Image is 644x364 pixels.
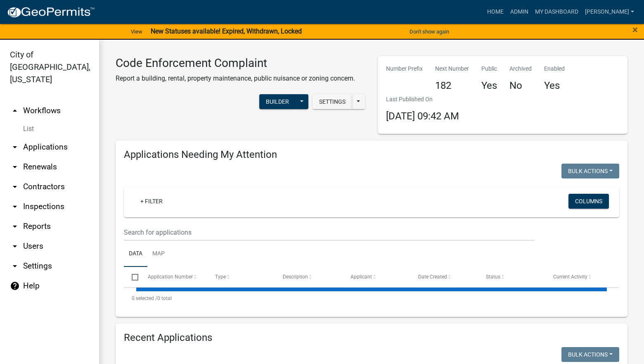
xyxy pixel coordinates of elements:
[478,267,545,287] datatable-header-cell: Status
[486,274,500,280] span: Status
[207,267,275,287] datatable-header-cell: Type
[532,4,582,20] a: My Dashboard
[507,4,532,20] a: Admin
[259,94,296,109] button: Builder
[481,80,497,92] h4: Yes
[10,221,20,231] i: arrow_drop_down
[148,274,193,280] span: Application Number
[544,64,565,73] p: Enabled
[124,267,140,287] datatable-header-cell: Select
[128,25,146,38] a: View
[10,182,20,192] i: arrow_drop_down
[545,267,613,287] datatable-header-cell: Current Activity
[10,142,20,152] i: arrow_drop_down
[435,64,469,73] p: Next Number
[386,64,423,73] p: Number Prefix
[124,241,147,267] a: Data
[134,194,169,209] a: + Filter
[124,149,619,161] h4: Applications Needing My Attention
[435,80,469,92] h4: 182
[553,274,587,280] span: Current Activity
[509,80,532,92] h4: No
[509,64,532,73] p: Archived
[124,288,619,309] div: 0 total
[10,261,20,271] i: arrow_drop_down
[10,106,20,116] i: arrow_drop_up
[568,194,609,209] button: Columns
[10,241,20,251] i: arrow_drop_down
[275,267,343,287] datatable-header-cell: Description
[632,25,638,35] button: Close
[410,267,478,287] datatable-header-cell: Date Created
[124,332,619,344] h4: Recent Applications
[561,164,619,178] button: Bulk Actions
[10,202,20,212] i: arrow_drop_down
[350,274,372,280] span: Applicant
[132,295,157,301] span: 0 selected /
[151,27,302,35] strong: New Statuses available! Expired, Withdrawn, Locked
[544,80,565,92] h4: Yes
[140,267,207,287] datatable-header-cell: Application Number
[10,281,20,291] i: help
[484,4,507,20] a: Home
[582,4,637,20] a: [PERSON_NAME]
[561,347,619,362] button: Bulk Actions
[283,274,308,280] span: Description
[343,267,410,287] datatable-header-cell: Applicant
[481,64,497,73] p: Public
[124,224,535,241] input: Search for applications
[215,274,226,280] span: Type
[116,74,355,83] p: Report a building, rental, property maintenance, public nuisance or zoning concern.
[10,162,20,172] i: arrow_drop_down
[147,241,170,267] a: Map
[386,110,459,122] span: [DATE] 09:42 AM
[116,56,355,70] h3: Code Enforcement Complaint
[313,94,352,109] button: Settings
[386,95,459,104] p: Last Published On
[632,24,638,36] span: ×
[406,25,452,38] button: Don't show again
[418,274,447,280] span: Date Created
